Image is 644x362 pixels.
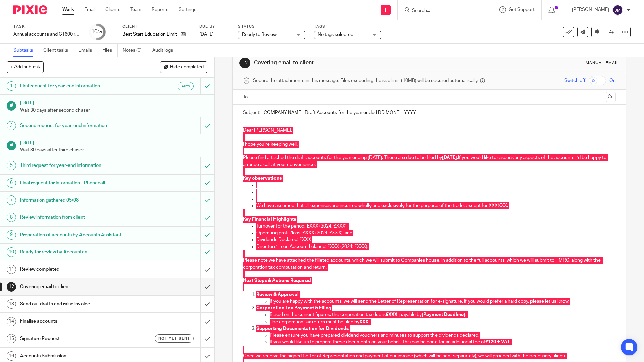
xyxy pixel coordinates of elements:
strong: Key observations [243,176,282,181]
span: [DATE] [199,32,214,37]
p: Please ensure you have prepared dividend vouchers and minutes to support the dividends declared. [270,332,615,339]
div: 16 [7,351,16,361]
a: Clients [105,6,120,13]
p: Best Start Education Limited [122,31,177,38]
a: Files [102,44,118,57]
div: 14 [7,317,16,326]
label: Client [122,24,191,29]
strong: [DATE]. [442,155,458,160]
h1: Covering email to client [20,282,136,292]
div: Auto [178,82,194,90]
a: Client tasks [43,44,73,57]
a: Subtasks [13,44,38,57]
a: Settings [179,6,196,13]
label: To: [243,94,250,100]
span: No tags selected [318,32,353,37]
span: Secure the attachments in this message. Files exceeding the size limit (10MB) will be secured aut... [253,77,478,84]
span: Switch off [564,77,585,84]
span: Hide completed [170,65,204,70]
strong: Next Steps & Actions Required [243,278,311,283]
h1: Information gathered 05/08 [20,195,136,205]
span: Get Support [509,7,535,12]
p: If you would like us to prepare these documents on your behalf, this can be done for an additiona... [270,339,615,345]
span: On [609,77,616,84]
button: Cc [606,92,616,102]
a: Reports [152,6,168,13]
h1: First request for year-end information [20,81,136,91]
a: Audit logs [152,44,178,57]
div: 8 [7,213,16,222]
div: 15 [7,334,16,343]
p: Turnover for the period: £XXX (2024: £XXX); [256,223,615,230]
span: Not yet sent [158,336,190,341]
p: I hope you’re keeping well. [243,141,615,148]
strong: [Payment Deadline] [422,312,465,317]
p: We have assumed that all expenses are incurred wholly and exclusively for the purpose of the trad... [256,202,615,209]
div: 5 [7,161,16,170]
h1: [DATE] [20,138,208,146]
a: Email [84,6,95,13]
strong: £120 + VAT [485,340,510,344]
strong: £XXX [386,312,397,317]
a: Work [62,6,74,13]
p: Once we receive the signed Letter of Representation and payment of our invoice (which will be sen... [243,353,615,359]
strong: XXX [359,320,368,324]
strong: Review & Approval [256,292,299,297]
h1: Final request for information - Phonecall [20,178,136,188]
p: Directors’ Loan Account balance: £XXX (2024: £XXX). [256,243,615,250]
p: Wait 30 days after second chaser [20,107,208,114]
div: 9 [7,230,16,240]
div: Manual email [586,60,619,66]
div: 12 [7,282,16,292]
h1: Finalise accounts [20,316,136,326]
h1: Second request for year-end information [20,121,136,131]
label: Status [238,24,305,29]
p: Please note we have attached the filleted accounts, which we will submit to Companies house, in a... [243,257,615,271]
div: 7 [7,195,16,205]
p: The corporation tax return must be filed by . [270,319,615,325]
span: Ready to Review [242,32,277,37]
label: Tags [314,24,381,29]
div: 10 [91,28,103,36]
strong: Corporation Tax Payment & Filing [256,306,331,310]
h1: Covering email to client [254,59,444,66]
p: Please find attached the draft accounts for the year ending [DATE]. These are due to be filed by ... [243,154,615,168]
h1: Preparation of accounts by Accounts Assistant [20,230,136,240]
p: If you are happy with the accounts, we will send the Letter of Representation for e-signature. If... [270,298,615,305]
a: Notes (0) [123,44,147,57]
strong: Supporting Documentation for Dividends [256,326,349,331]
a: Team [130,6,141,13]
button: + Add subtask [7,61,44,73]
div: 6 [7,178,16,188]
div: 11 [7,265,16,274]
h1: Review information from client [20,212,136,222]
button: Hide completed [160,61,207,73]
p: Dear [PERSON_NAME], [243,127,615,134]
div: 13 [7,299,16,309]
div: 12 [239,58,250,68]
label: Due by [199,24,230,29]
p: Operating profit/loss: £XXX (2024: £XXX); and [256,230,615,236]
div: 10 [7,247,16,257]
p: Dividends Declared: £XXX [256,236,615,243]
strong: Key Financial Highlights [243,217,296,222]
div: 1 [7,81,16,91]
input: Search [411,8,472,14]
p: Wait 30 days after third chaser [20,147,208,153]
h1: Review completed [20,264,136,274]
img: Pixie [13,5,47,14]
label: Subject: [243,109,260,116]
p: [PERSON_NAME] [572,6,609,13]
label: Task [13,24,81,29]
h1: [DATE] [20,98,208,107]
small: /20 [97,30,103,34]
img: svg%3E [612,5,623,16]
h1: Send out drafts and raise invoice. [20,299,136,309]
div: 3 [7,121,16,130]
h1: Accounts Submission [20,351,136,361]
div: Annual accounts and CT600 return - NON BOOKKEEPING CLIENTS [13,31,81,38]
h1: Third request for year-end information [20,160,136,171]
h1: Signature Request [20,334,136,344]
h1: Ready for review by Accountant [20,247,136,257]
